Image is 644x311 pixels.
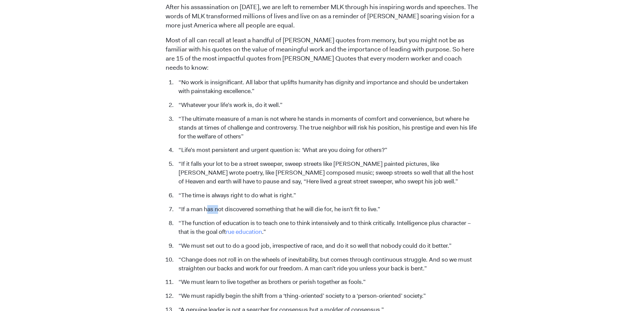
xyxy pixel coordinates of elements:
li: “Change does not roll in on the wheels of inevitability, but comes through continuous struggle. A... [175,256,478,273]
a: true education [226,228,262,236]
li: “We must learn to live together as brothers or perish together as fools.” [175,278,478,287]
li: “Whatever your life’s work is, do it well.” [175,101,478,110]
li: “If it falls your lot to be a street sweeper, sweep streets like [PERSON_NAME] painted pictures, ... [175,160,478,186]
li: “If a man has not discovered something that he will die for, he isn’t fit to live.” [175,205,478,214]
li: “No work is insignificant. All labor that uplifts humanity has dignity and importance and should ... [175,78,478,96]
li: “We must set out to do a good job, irrespective of race, and do it so well that nobody could do i... [175,242,478,250]
p: After his assassination on [DATE], we are left to remember MLK through his inspiring words and sp... [166,3,478,30]
li: “We must rapidly begin the shift from a ‘thing-oriented’ society to a ‘person-oriented’ society.” [175,292,478,301]
li: “The ultimate measure of a man is not where he stands in moments of comfort and convenience, but ... [175,115,478,141]
li: “The function of education is to teach one to think intensively and to think critically. Intellig... [175,219,478,237]
li: “Life’s most persistent and urgent question is: ‘What are you doing for others?” [175,146,478,155]
p: Most of all can recall at least a handful of [PERSON_NAME] quotes from memory, but you might not ... [166,36,478,72]
li: “The time is always right to do what is right.” [175,191,478,200]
